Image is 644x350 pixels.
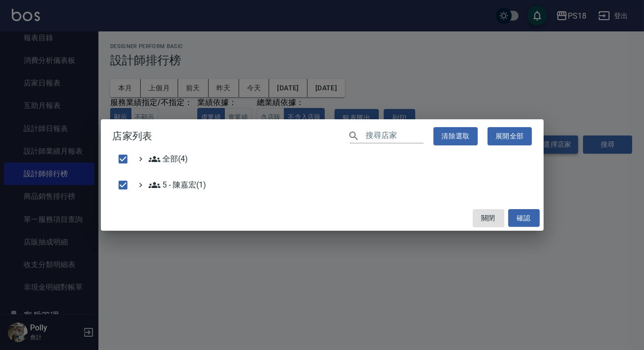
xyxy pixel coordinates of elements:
[149,179,207,191] span: 5 - 陳嘉宏(1)
[366,129,424,143] input: 搜尋店家
[488,127,532,145] button: 展開全部
[433,127,478,145] button: 清除選取
[473,209,504,227] button: 關閉
[149,153,188,165] span: 全部(4)
[508,209,540,227] button: 確認
[101,119,544,153] h2: 店家列表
